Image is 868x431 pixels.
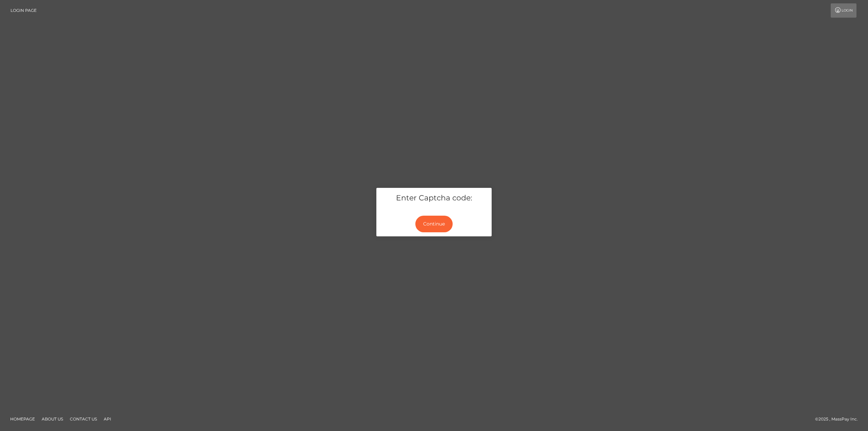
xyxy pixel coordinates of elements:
button: Continue [415,216,453,232]
a: Contact Us [67,414,100,424]
a: Login Page [11,3,37,18]
a: API [101,414,114,424]
h5: Enter Captcha code: [381,193,487,203]
div: © 2025 , MassPay Inc. [815,415,863,423]
a: About Us [39,414,66,424]
a: Homepage [7,414,38,424]
a: Login [831,3,856,18]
